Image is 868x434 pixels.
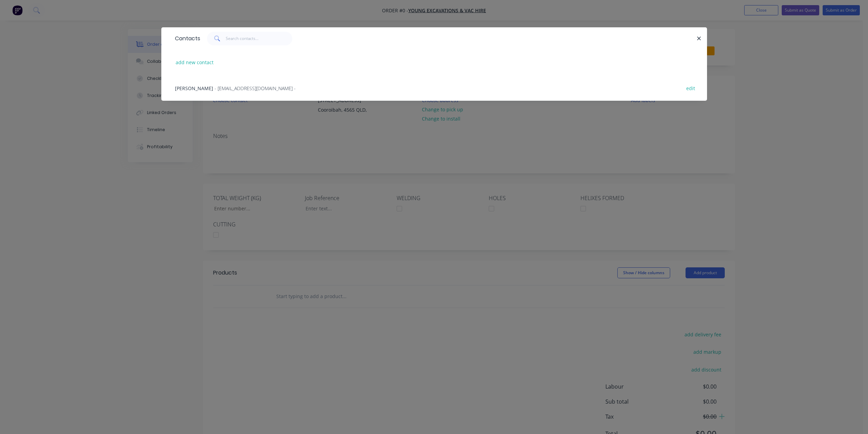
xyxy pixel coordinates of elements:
button: edit [683,83,699,93]
span: [PERSON_NAME] [175,85,213,92]
div: Contacts [172,28,200,50]
button: add new contact [172,58,217,67]
span: - [EMAIL_ADDRESS][DOMAIN_NAME] - [215,85,296,92]
input: Search contacts... [226,32,292,45]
